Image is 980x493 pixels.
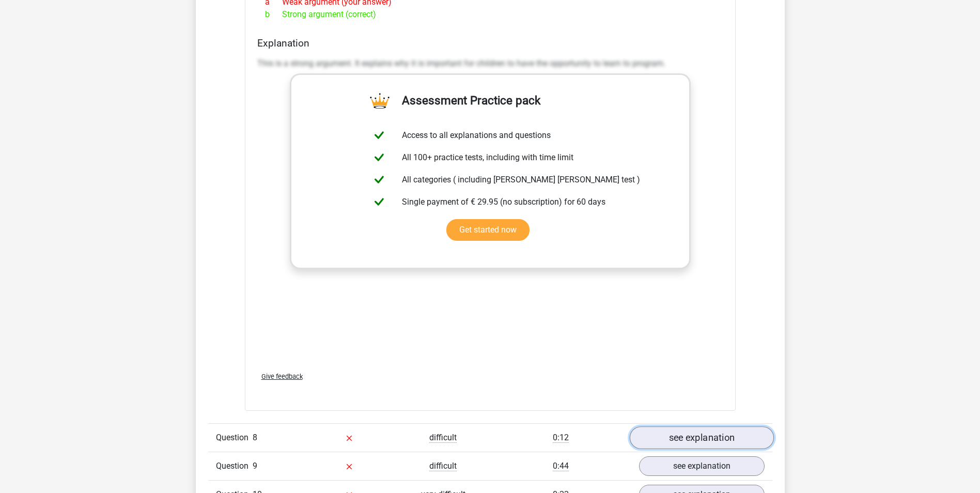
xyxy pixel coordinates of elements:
span: Give feedback [261,373,303,380]
p: This is a strong argument. It explains why it is important for children to have the opportunity t... [257,57,723,70]
span: 0:12 [553,433,569,443]
a: Get started now [446,219,530,241]
h4: Explanation [257,37,723,49]
a: see explanation [639,456,765,476]
a: see explanation [629,427,773,450]
span: Question [216,432,253,444]
span: 9 [253,461,257,471]
span: 8 [253,433,257,442]
span: 0:44 [553,461,569,471]
span: Question [216,460,253,472]
span: b [265,8,282,21]
span: difficult [429,461,457,471]
span: difficult [429,433,457,443]
div: Strong argument (correct) [257,8,723,21]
